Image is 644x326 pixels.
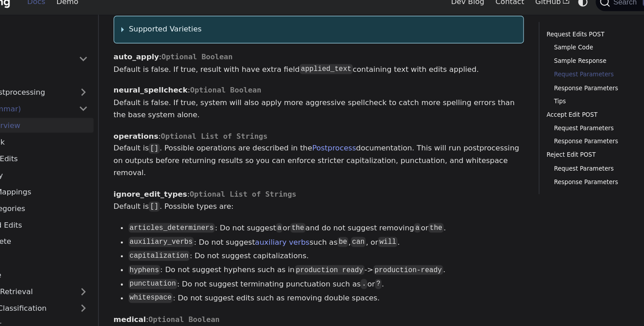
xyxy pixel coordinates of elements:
li: : Do not suggest hyphens such as in -> . [161,242,507,253]
code: [] [178,137,188,146]
a: Demo [93,6,122,20]
a: Demo [3,42,130,55]
span: Search [582,9,611,17]
code: a [411,207,417,216]
code: production-ready [375,243,436,252]
a: Edits Overview [13,115,130,128]
code: hyphens [161,243,189,252]
strong: neural_spellcheck [148,87,213,94]
a: Contact [477,6,512,20]
a: here [207,308,222,316]
strong: ignore_edit_types [148,178,212,185]
code: be [344,219,353,228]
a: Autocomplete [8,216,130,229]
a: Scoring & Classification [8,275,130,288]
a: Response Parameters [533,131,625,140]
p: : Default is false. If true, system will also apply more aggressive spellcheck to catch more spel... [148,85,507,117]
span: Optional Boolean [190,57,252,65]
code: a [290,207,296,216]
a: Postprocess [322,137,360,145]
a: Request Parameters [533,72,625,81]
p: : Default is false. If true, result with have extra field containing text with edits applied. [148,56,507,78]
code: whitespace [161,268,200,277]
summary: Supported Varieties [155,32,500,43]
kbd: ⌘ [611,9,620,17]
p: : Default is . Possible types are: [148,176,507,198]
a: AI Detector [8,289,130,302]
li: : Do not suggest capitalizations. [161,230,507,241]
span: Optional Boolean [178,287,241,295]
code: the [423,207,436,216]
strong: operations [148,127,187,134]
span: Optional List of Strings [189,127,283,134]
a: Advanced Edits [13,202,130,215]
a: Reject Edit POST [527,143,628,151]
a: Response Parameters [533,84,625,93]
img: Sapling.ai [6,6,58,19]
a: Edits (Grammar) [8,100,130,113]
a: Error Categories [13,187,130,200]
span: Optional List of Strings [214,178,308,185]
a: GitHub [512,6,552,20]
li: : Do not suggest edits such as removing double spaces. [161,267,507,278]
code: [] [178,188,188,197]
a: Custom Mappings [13,173,130,186]
p: : Default is . Possible operations are described in the documentation. This will run postprocessi... [148,126,507,168]
code: the [302,207,315,216]
code: capitalization [161,231,215,240]
a: Tips [533,96,625,105]
button: Switch between dark and light mode (currently system mode) [552,6,565,19]
a: Pre and Postprocessing [8,86,130,99]
a: Memory & Retrieval [8,260,130,273]
a: Request Parameters [533,119,625,128]
a: Docs [67,6,93,20]
a: Benchmarking & Evaluation [8,304,130,317]
strong: auto_apply [148,57,188,65]
a: Welcome [3,27,130,40]
strong: medical [148,287,176,295]
code: . [364,256,370,264]
code: will [379,219,396,228]
button: Search (Command+K) [570,5,637,21]
li: : Do not suggest terminating punctuation such as or . [161,255,507,266]
a: Sapling.ai [6,6,61,19]
li: : Do not suggest or and do not suggest removing or . [161,206,507,216]
a: Sample Code [533,49,625,57]
a: Sample Response [533,61,625,69]
a: Request Edits POST [527,37,628,46]
code: ? [377,256,382,264]
a: Rephrase [8,231,130,244]
code: articles_determiners [161,207,237,216]
a: API Access [8,71,130,84]
p: : Default is false. If true, the backend will apply [PERSON_NAME]'s medical dictionary. You can t... [148,286,507,318]
iframe: Intercom live chat [613,295,635,317]
a: Accept Edit POST [527,108,628,116]
a: API [3,57,112,70]
a: Applying Edits [13,144,130,157]
code: punctuation [161,256,204,264]
span: Optional Boolean [215,87,277,94]
code: production ready [306,243,368,252]
a: auxiliary verbs [271,220,319,227]
a: Request Parameters [533,155,625,163]
a: Dictionary [13,159,130,172]
a: Summarize [8,246,130,259]
a: Dev Blog [438,6,477,20]
code: can [355,219,369,228]
kbd: K [622,9,631,17]
li: : Do not suggest such as , , or . [161,218,507,229]
code: applied_text [311,67,357,76]
button: Collapse sidebar category 'API' [112,57,130,70]
a: Spellcheck [13,129,130,142]
a: Response Parameters [533,167,625,175]
code: auxiliary_verbs [161,219,218,228]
